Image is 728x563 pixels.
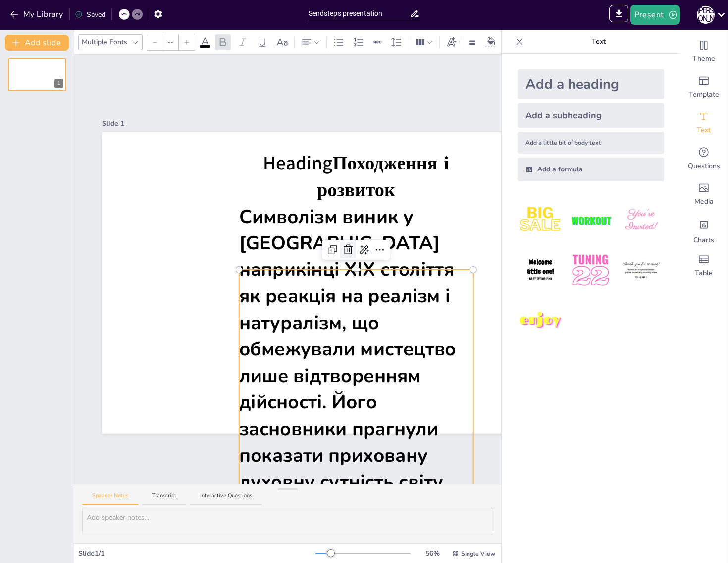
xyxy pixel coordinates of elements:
[7,6,67,22] button: My Library
[54,79,63,88] div: 1
[78,548,315,559] div: Slide 1 / 1
[680,105,728,141] div: Add text boxes
[518,247,564,293] img: 4.jpeg
[680,176,728,212] div: Add images, graphics, shapes or video
[527,30,670,54] p: Text
[688,161,720,171] span: Questions
[142,492,186,505] button: Transcript
[102,118,530,129] div: Slide 1
[8,58,66,91] div: 1
[467,34,478,50] div: Border settings
[263,151,455,203] span: HeadingПоходження і розвиток
[420,548,444,559] div: 56 %
[680,248,728,283] div: Add a table
[80,35,129,49] div: Multiple Fonts
[680,69,728,105] div: Add ready made slides
[518,298,564,344] img: 7.jpeg
[568,247,614,293] img: 5.jpeg
[680,34,728,69] div: Change the overall theme
[618,247,664,293] img: 6.jpeg
[309,6,410,21] input: Insert title
[697,5,715,25] button: М [PERSON_NAME]
[518,103,664,128] div: Add a subheading
[444,34,459,50] div: Text effects
[239,204,461,521] span: Символізм виник у [GEOGRAPHIC_DATA] наприкінці XIX століття як реакція на реалізм і натуралізм, щ...
[689,90,719,100] span: Template
[680,212,728,248] div: Add charts and graphs
[190,492,262,505] button: Interactive Questions
[461,549,495,558] span: Single View
[694,197,714,207] span: Media
[518,132,664,154] div: Add a little bit of body text
[630,5,680,25] button: Present
[609,5,628,25] span: Export to PowerPoint
[484,37,499,47] div: Background color
[697,125,711,135] span: Text
[518,197,564,243] img: 1.jpeg
[692,54,715,64] span: Theme
[618,197,664,243] img: 3.jpeg
[82,492,138,505] button: Speaker Notes
[5,35,69,51] button: Add slide
[695,268,713,278] span: Table
[518,158,664,181] div: Add a formula
[568,197,614,243] img: 2.jpeg
[693,235,714,245] span: Charts
[75,9,105,20] div: Saved
[413,34,435,50] div: Column Count
[518,69,664,99] div: Add a heading
[680,141,728,176] div: Get real-time input from your audience
[697,6,715,24] div: М [PERSON_NAME]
